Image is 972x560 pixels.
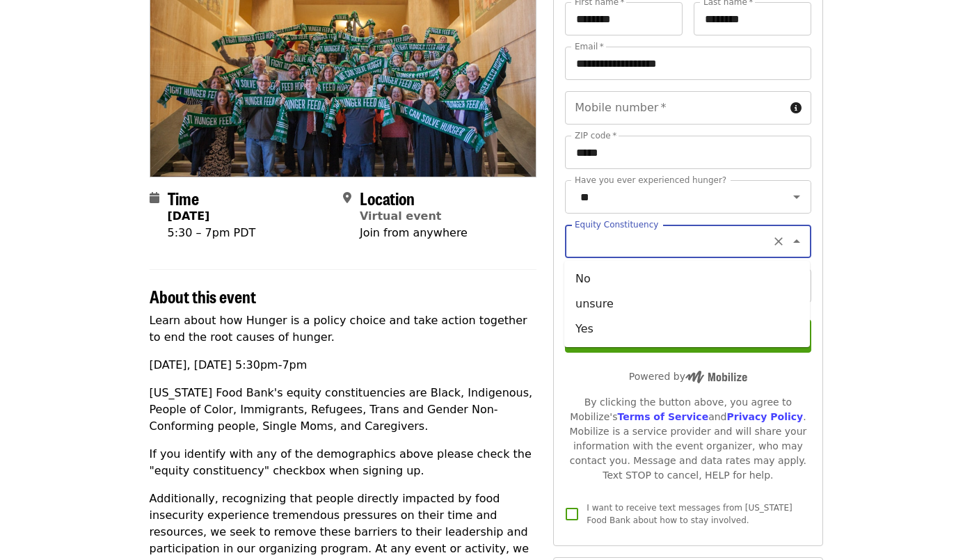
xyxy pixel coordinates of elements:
label: ZIP code [575,131,616,140]
button: Close [787,232,806,251]
input: Last name [694,2,811,35]
p: If you identify with any of the demographics above please check the "equity constituency" checkbo... [150,446,537,479]
label: Have you ever experienced hunger? [575,176,726,184]
div: By clicking the button above, you agree to Mobilize's and . Mobilize is a service provider and wi... [565,395,811,483]
label: Email [575,42,604,51]
input: Mobile number [565,91,784,125]
span: Join from anywhere [360,226,468,239]
label: Equity Constituency [575,221,658,229]
strong: [DATE] [168,209,210,223]
button: Open [787,187,806,207]
img: Powered by Mobilize [685,371,747,383]
li: unsure [564,291,810,317]
i: circle-info icon [790,102,802,115]
p: Learn about how Hunger is a policy choice and take action together to end the root causes of hunger. [150,312,537,346]
p: [US_STATE] Food Bank's equity constituencies are Black, Indigenous, People of Color, Immigrants, ... [150,385,537,435]
li: No [564,266,810,291]
span: Location [360,186,415,210]
li: Yes [564,317,810,342]
input: Email [565,47,811,80]
i: map-marker-alt icon [343,191,351,205]
span: Time [168,186,199,210]
input: ZIP code [565,136,811,169]
span: Powered by [629,371,747,382]
a: Virtual event [360,209,442,223]
button: Clear [769,232,788,251]
p: [DATE], [DATE] 5:30pm-7pm [150,357,537,374]
span: I want to receive text messages from [US_STATE] Food Bank about how to stay involved. [587,503,792,525]
i: calendar icon [150,191,159,205]
a: Privacy Policy [726,411,803,422]
span: About this event [150,284,256,308]
a: Terms of Service [617,411,708,422]
div: 5:30 – 7pm PDT [168,225,256,241]
input: First name [565,2,683,35]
